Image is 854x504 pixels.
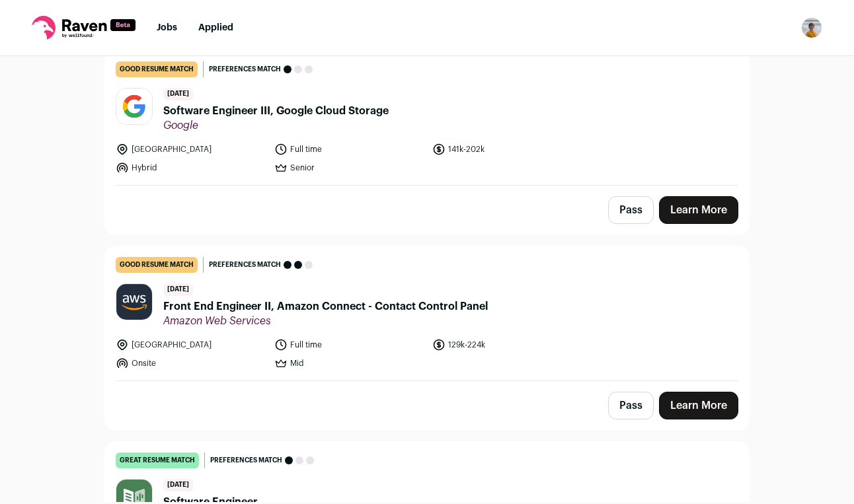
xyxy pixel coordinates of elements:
span: Preferences match [209,63,281,76]
img: a11044fc5a73db7429cab08e8b8ffdb841ee144be2dff187cdde6ecf1061de85.jpg [116,284,152,320]
div: good resume match [116,61,198,77]
span: Preferences match [210,454,282,467]
a: Applied [198,23,233,32]
div: good resume match [116,257,198,273]
span: [DATE] [163,88,193,100]
img: 9174622-medium_jpg [801,17,822,38]
li: Full time [274,143,425,156]
span: Google [163,119,389,132]
span: Software Engineer III, Google Cloud Storage [163,103,389,119]
div: great resume match [116,452,199,468]
a: Learn More [659,196,738,224]
a: good resume match Preferences match [DATE] Software Engineer III, Google Cloud Storage Google [GE... [105,51,749,185]
a: Jobs [157,23,177,32]
li: 129k-224k [432,338,583,351]
li: 141k-202k [432,143,583,156]
li: [GEOGRAPHIC_DATA] [116,143,266,156]
a: Learn More [659,392,738,419]
button: Open dropdown [801,17,822,38]
li: Full time [274,338,425,351]
li: [GEOGRAPHIC_DATA] [116,338,266,351]
span: Front End Engineer II, Amazon Connect - Contact Control Panel [163,299,488,314]
a: good resume match Preferences match [DATE] Front End Engineer II, Amazon Connect - Contact Contro... [105,246,749,380]
span: Amazon Web Services [163,314,488,328]
span: Preferences match [209,258,281,271]
span: [DATE] [163,283,193,296]
li: Senior [274,161,425,174]
img: 8d2c6156afa7017e60e680d3937f8205e5697781b6c771928cb24e9df88505de.jpg [116,89,152,124]
button: Pass [608,392,654,419]
button: Pass [608,196,654,224]
li: Mid [274,357,425,370]
span: [DATE] [163,479,193,491]
li: Hybrid [116,161,266,174]
li: Onsite [116,357,266,370]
